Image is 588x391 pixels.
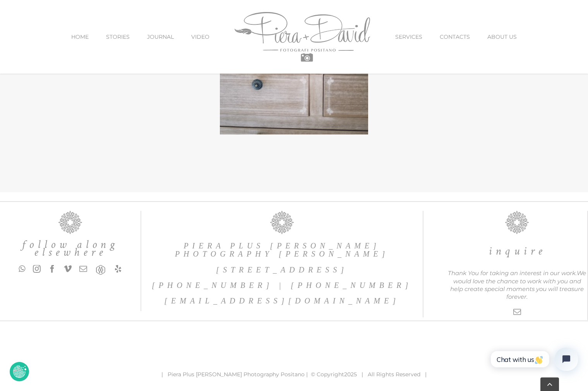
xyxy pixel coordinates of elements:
span: ABOUT US [487,34,517,40]
span: Thank You for taking an interest in our work. [448,269,577,277]
a: facebook [48,265,56,273]
a: HOME [71,21,89,53]
img: Piera Plus David Photography Positano Logo [235,12,370,62]
iframe: Tidio Chat [479,337,588,391]
span: PIERA PLUS [PERSON_NAME] PHOTOGRAPHY [PERSON_NAME] [175,241,389,258]
h6: [EMAIL_ADDRESS][DOMAIN_NAME] [141,297,423,305]
span: SERVICES [395,34,422,40]
a: ABOUT US [487,21,517,53]
a: JOURNAL [147,21,174,53]
a: mail [513,308,521,316]
a: SERVICES [395,21,422,53]
a: STORIES [106,21,130,53]
img: My Wed [95,265,106,275]
a: whatsapp [19,265,25,273]
h6: [PHONE_NUMBER] | [PHONE_NUMBER] [141,281,423,289]
a: yelp [114,265,122,273]
span: HOME [71,34,89,40]
a: VIDEO [191,21,209,53]
span: follow along elsewhere [22,237,118,260]
span: JOURNAL [147,34,174,40]
h6: [STREET_ADDRESS] [141,266,423,274]
a: vimeo [64,265,72,273]
span: STORIES [106,34,130,40]
button: Revoke Icon [10,362,29,381]
h6: inquire [447,246,587,257]
a: CONTACTS [440,21,470,53]
div: | Piera Plus [PERSON_NAME] Photography Positano | © Copyright 2025 | All Rights Reserved | [31,367,557,381]
a: mail [79,265,87,273]
span: VIDEO [191,34,209,40]
a: instagram [33,265,41,273]
span: CONTACTS [440,34,470,40]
